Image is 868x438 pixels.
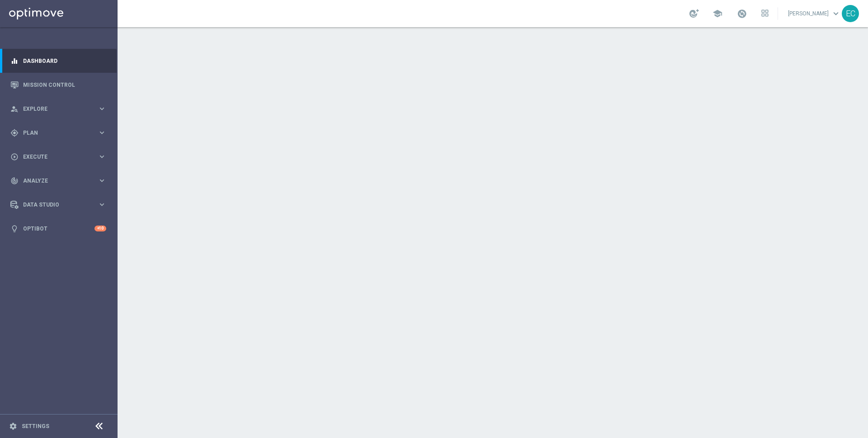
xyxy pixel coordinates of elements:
[98,104,106,113] i: keyboard_arrow_right
[10,57,19,65] i: equalizer
[23,154,98,160] span: Execute
[23,202,98,207] span: Data Studio
[10,129,19,137] i: gps_fixed
[10,153,19,161] i: play_circle_outline
[10,129,98,137] div: Plan
[10,49,106,73] div: Dashboard
[831,9,841,19] span: keyboard_arrow_down
[10,201,98,209] div: Data Studio
[98,152,106,161] i: keyboard_arrow_right
[23,130,98,136] span: Plan
[712,9,722,19] span: school
[23,217,94,240] a: Optibot
[23,73,106,97] a: Mission Control
[10,177,107,184] button: track_changes Analyze keyboard_arrow_right
[98,128,106,137] i: keyboard_arrow_right
[10,177,98,185] div: Analyze
[10,225,107,232] button: lightbulb Optibot +10
[98,176,106,185] i: keyboard_arrow_right
[23,49,106,73] a: Dashboard
[10,153,98,161] div: Execute
[10,105,98,113] div: Explore
[23,106,98,112] span: Explore
[10,177,19,185] i: track_changes
[9,422,17,430] i: settings
[842,5,859,22] div: EC
[23,178,98,184] span: Analyze
[10,105,19,113] i: person_search
[10,105,107,113] button: person_search Explore keyboard_arrow_right
[10,225,19,233] i: lightbulb
[94,226,106,231] div: +10
[22,424,49,429] a: Settings
[10,153,107,160] button: play_circle_outline Execute keyboard_arrow_right
[10,81,107,89] button: Mission Control
[98,200,106,209] i: keyboard_arrow_right
[10,129,107,137] button: gps_fixed Plan keyboard_arrow_right
[10,73,106,97] div: Mission Control
[10,217,106,240] div: Optibot
[787,7,842,20] a: [PERSON_NAME]keyboard_arrow_down
[10,57,107,65] button: equalizer Dashboard
[10,201,107,208] button: Data Studio keyboard_arrow_right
